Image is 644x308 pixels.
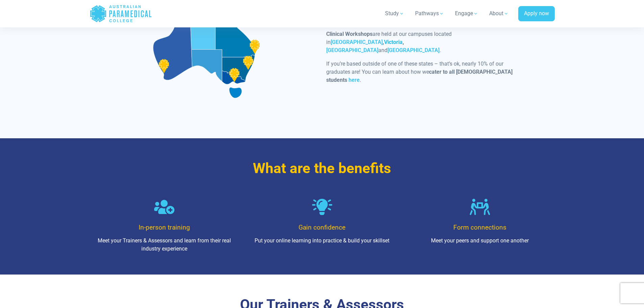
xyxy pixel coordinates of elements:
a: Study [381,4,408,23]
p: Put your online learning into practice & build your skillset [253,237,391,245]
a: Australian Paramedical College [90,3,152,25]
p: Meet your Trainers & Assessors and learn from their real industry experience [95,237,234,253]
strong: Clinical Workshops [326,31,373,37]
span: Form connections [453,223,506,231]
p: If you’re based outside of one of these states – that’s ok, nearly 10% of our graduates are! You ... [326,60,516,84]
a: Apply now [518,6,555,22]
a: Engage [451,4,482,23]
a: here [349,77,360,83]
strong: , [383,39,384,45]
span: Gain confidence [299,223,345,231]
h3: What are the benefits [124,160,520,177]
a: [GEOGRAPHIC_DATA] [331,39,383,45]
p: Meet your peers and support one another [410,237,549,245]
span: In-person training [139,223,190,231]
a: About [485,4,513,23]
strong: , [403,39,404,45]
a: [GEOGRAPHIC_DATA] [326,47,378,53]
p: are held at our campuses located in and . [326,30,516,54]
a: Pathways [411,4,448,23]
a: Victoria [384,39,403,45]
a: [GEOGRAPHIC_DATA] [387,47,439,53]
